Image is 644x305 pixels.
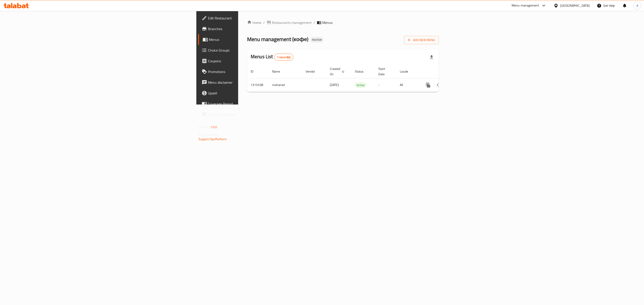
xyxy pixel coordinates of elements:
a: Support.OpsPlatform [199,136,227,142]
span: Status [355,69,369,74]
span: 1 record(s) [274,55,293,59]
a: Promotions [198,66,304,77]
span: A [636,3,638,8]
span: Edit Restaurant [208,15,300,21]
span: Start Date [378,66,391,77]
a: Menus [198,34,304,45]
span: Menus [322,20,333,25]
a: Grocery Checklist [198,109,304,120]
td: - [375,78,396,92]
span: Version: [199,124,210,130]
span: Name [272,69,286,74]
span: Branches [208,26,300,31]
a: Choice Groups [198,45,304,56]
th: Actions [419,65,469,78]
span: ID [251,69,259,74]
span: Vendor [306,69,321,74]
span: Menu disclaimer [208,80,300,85]
span: [DATE] [330,82,339,88]
span: Created On [330,66,346,77]
span: Upsell [208,90,300,96]
div: Menu-management [512,3,539,8]
span: Menus [209,37,300,42]
a: Coupons [198,56,304,66]
button: Add New Menu [404,36,439,44]
span: Grocery Checklist [208,112,300,117]
span: Active [355,83,366,88]
span: Inactive [310,38,324,42]
a: Branches [198,23,304,34]
a: Edit Restaurant [198,13,304,23]
nav: breadcrumb [247,20,439,25]
div: [GEOGRAPHIC_DATA] [560,3,590,8]
td: All [396,78,419,92]
a: Coverage Report [198,98,304,109]
button: more [423,80,434,90]
span: 1.0.0 [210,124,217,130]
li: / [314,20,315,25]
span: Locale [400,69,414,74]
div: Export file [426,52,437,63]
span: Coupons [208,58,300,64]
div: Inactive [310,37,324,42]
div: Total records count [274,54,294,61]
div: Active [355,82,366,88]
span: Choice Groups [208,48,300,53]
span: Coverage Report [208,101,300,107]
a: Upsell [198,88,304,98]
table: enhanced table [247,65,469,92]
span: Promotions [208,69,300,74]
h2: Menus List [251,53,293,61]
a: Menu disclaimer [198,77,304,88]
span: Add New Menu [408,37,435,43]
span: Get support on: [199,132,219,138]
